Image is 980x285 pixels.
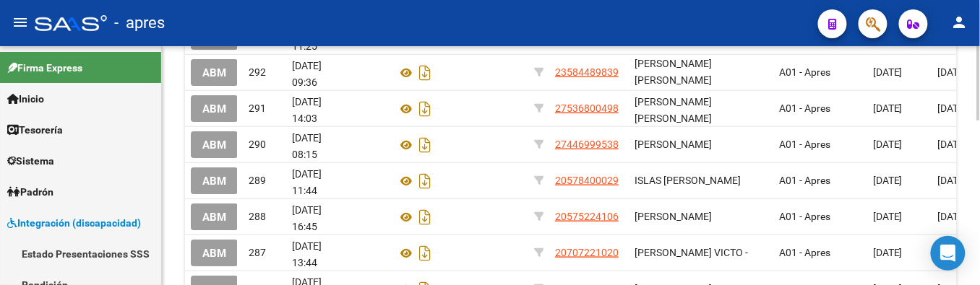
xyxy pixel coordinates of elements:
[202,211,226,224] span: ABM
[191,203,238,230] button: ABM
[292,204,322,232] span: [DATE] 16:45
[779,175,830,186] span: A01 - Apres
[873,139,903,150] span: [DATE]
[779,211,830,222] span: A01 - Apres
[249,139,266,150] span: 290
[292,168,322,196] span: [DATE] 11:44
[555,66,619,78] span: 23584489839
[202,102,226,115] span: ABM
[202,139,226,152] span: ABM
[202,66,226,79] span: ABM
[555,211,619,222] span: 20575224106
[249,175,266,186] span: 289
[416,61,434,84] i: Descargar documento
[938,139,968,150] span: [DATE]
[292,132,322,160] span: [DATE] 08:15
[416,97,434,120] i: Descargar documento
[779,247,830,258] span: A01 - Apres
[779,66,830,78] span: A01 - Apres
[873,175,903,186] span: [DATE]
[635,58,712,86] span: [PERSON_NAME] [PERSON_NAME]
[292,60,322,88] span: [DATE] 09:36
[292,96,322,124] span: [DATE] 14:03
[938,66,968,78] span: [DATE]
[249,102,266,114] span: 291
[555,175,619,186] span: 20578400029
[191,131,238,158] button: ABM
[951,14,968,31] mat-icon: person
[555,247,619,258] span: 20707221020
[931,236,966,271] div: Open Intercom Messenger
[873,66,903,78] span: [DATE]
[873,211,903,222] span: [DATE]
[779,139,830,150] span: A01 - Apres
[555,102,619,114] span: 27536800498
[416,242,434,265] i: Descargar documento
[7,91,44,107] span: Inicio
[873,247,903,258] span: [DATE]
[249,247,266,258] span: 287
[635,211,712,222] span: [PERSON_NAME]
[202,247,226,260] span: ABM
[938,102,968,114] span: [DATE]
[635,247,748,258] span: [PERSON_NAME] VICTO -
[12,14,29,31] mat-icon: menu
[249,66,266,78] span: 292
[416,133,434,157] i: Descargar documento
[873,102,903,114] span: [DATE]
[416,206,434,229] i: Descargar documento
[635,96,712,124] span: [PERSON_NAME] [PERSON_NAME]
[202,175,226,188] span: ABM
[779,102,830,114] span: A01 - Apres
[191,240,238,266] button: ABM
[635,175,741,186] span: ISLAS [PERSON_NAME]
[7,184,53,200] span: Padrón
[938,175,968,186] span: [DATE]
[7,215,141,231] span: Integración (discapacidad)
[555,139,619,150] span: 27446999538
[249,211,266,222] span: 288
[7,153,54,169] span: Sistema
[191,167,238,194] button: ABM
[7,60,82,76] span: Firma Express
[635,139,712,150] span: [PERSON_NAME]
[7,122,63,138] span: Tesorería
[292,240,322,268] span: [DATE] 13:44
[191,59,238,86] button: ABM
[114,7,165,39] span: - apres
[191,95,238,122] button: ABM
[938,211,968,222] span: [DATE]
[416,170,434,193] i: Descargar documento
